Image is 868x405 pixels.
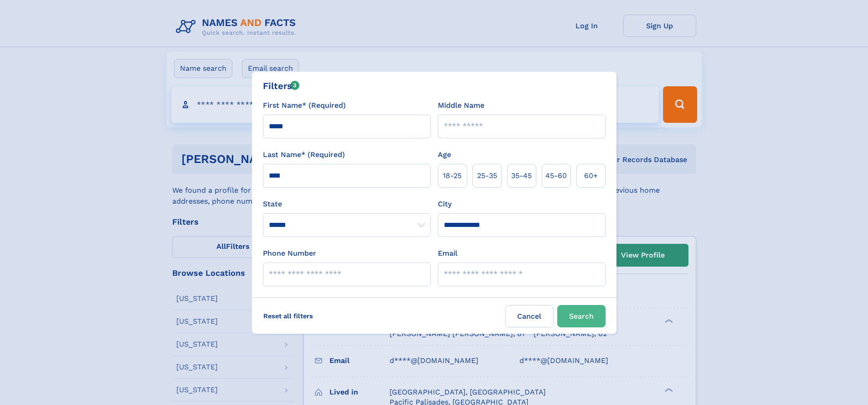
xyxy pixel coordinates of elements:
label: Email [438,248,457,259]
label: Cancel [505,305,554,327]
span: 25‑35 [477,170,497,181]
label: Phone Number [263,248,316,259]
div: Filters [263,79,300,93]
button: Search [557,305,606,327]
label: First Name* (Required) [263,100,346,111]
label: State [263,199,431,210]
span: 18‑25 [443,170,462,181]
label: Middle Name [438,100,484,111]
span: 60+ [584,170,598,181]
label: Last Name* (Required) [263,149,345,160]
span: 45‑60 [545,170,567,181]
label: Reset all filters [257,305,319,327]
label: Age [438,149,451,160]
span: 35‑45 [511,170,532,181]
label: City [438,199,452,210]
